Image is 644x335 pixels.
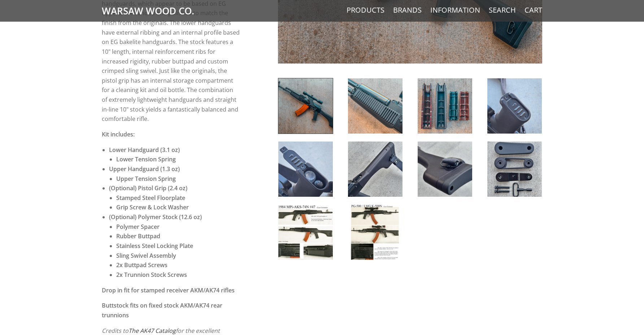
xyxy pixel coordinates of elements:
a: Search [489,5,516,15]
strong: Stainless Steel Locking Plate [116,242,193,250]
strong: Buttstock fits on fixed stock AKM/AK74 rear trunnions [102,301,222,319]
img: East German AK-74 Prototype Furniture [418,142,472,197]
a: Products [347,5,384,15]
strong: Upper Tension Spring [116,175,176,183]
strong: Lower Tension Spring [116,155,176,163]
strong: Rubber Buttpad [116,232,160,240]
img: East German AK-74 Prototype Furniture [487,78,542,134]
img: East German AK-74 Prototype Furniture [278,78,333,134]
img: East German AK-74 Prototype Furniture [348,142,402,197]
a: Cart [525,5,542,15]
img: East German AK-74 Prototype Furniture [348,205,402,260]
strong: (Optional) Polymer Stock (12.6 oz) [109,213,202,221]
strong: Kit includes: [102,130,135,138]
strong: Drop in fit for stamped receiver AKM/AK74 rifles [102,286,235,294]
img: East German AK-74 Prototype Furniture [348,78,402,134]
strong: Polymer Spacer [116,223,160,231]
strong: Grip Screw & Lock Washer [116,203,189,211]
strong: Lower Handguard (3.1 oz) [109,146,180,154]
strong: Stamped Steel Floorplate [116,194,185,202]
strong: Upper Handguard (1.3 oz) [109,165,180,173]
img: East German AK-74 Prototype Furniture [278,205,333,260]
img: East German AK-74 Prototype Furniture [278,142,333,197]
img: East German AK-74 Prototype Furniture [487,142,542,197]
a: Brands [393,5,422,15]
strong: Sling Swivel Assembly [116,252,176,260]
strong: 2x Buttpad Screws [116,261,167,269]
img: East German AK-74 Prototype Furniture [418,78,472,134]
a: Information [430,5,480,15]
strong: (Optional) Pistol Grip (2.4 oz) [109,184,187,192]
a: The AK47 Catalog [129,327,176,335]
strong: 2x Trunnion Stock Screws [116,271,187,279]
